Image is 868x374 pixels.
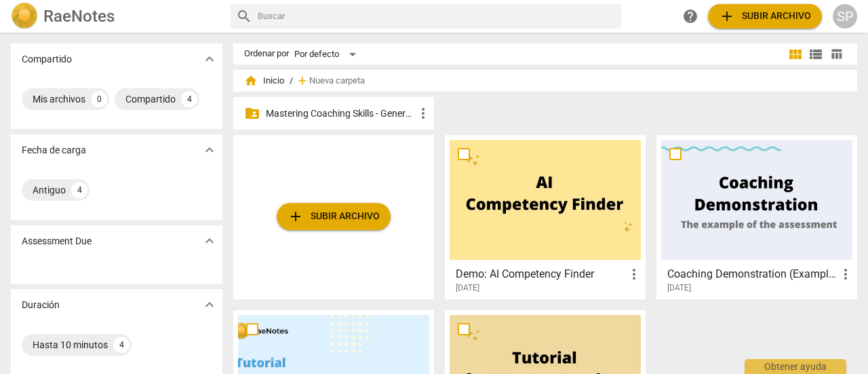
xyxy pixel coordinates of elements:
[43,7,115,26] h2: RaeNotes
[22,143,86,157] p: Fecha de carga
[626,266,642,282] span: more_vert
[113,337,130,353] div: 4
[244,105,260,121] span: folder_shared
[833,4,857,29] button: SP
[201,233,218,249] span: expand_more
[199,140,220,160] button: Mostrar más
[678,4,703,29] a: Obtener ayuda
[33,183,66,197] div: Antiguo
[450,140,641,293] a: Demo: AI Competency Finder[DATE]
[125,92,176,106] div: Compartido
[201,142,218,158] span: expand_more
[288,208,304,225] span: add
[456,282,479,294] span: [DATE]
[22,52,72,67] p: Compartido
[826,44,846,64] button: Tabla
[294,43,361,65] div: Por defecto
[244,49,289,59] div: Ordenar por
[745,359,846,374] div: Obtener ayuda
[837,266,854,282] span: more_vert
[11,3,220,30] a: LogoRaeNotes
[199,295,220,315] button: Mostrar más
[22,298,60,312] p: Duración
[11,3,38,30] img: Logo
[682,8,698,24] span: help
[201,297,218,313] span: expand_more
[830,48,843,60] span: table_chart
[661,140,852,293] a: Coaching Demonstration (Example)[DATE]
[236,8,252,24] span: search
[785,44,806,64] button: Cuadrícula
[290,76,293,86] span: /
[22,234,92,248] p: Assessment Due
[708,4,822,29] button: Subir
[288,208,380,225] span: Subir archivo
[309,76,365,86] span: Nueva carpeta
[244,74,284,88] span: Inicio
[244,74,258,88] span: home
[456,266,626,282] h3: Demo: AI Competency Finder
[258,5,616,27] input: Buscar
[808,46,824,62] span: view_list
[266,107,415,121] p: Mastering Coaching Skills - Generación 31
[91,91,107,107] div: 0
[667,282,691,294] span: [DATE]
[199,49,220,69] button: Mostrar más
[787,46,804,62] span: view_module
[201,51,218,67] span: expand_more
[33,92,85,106] div: Mis archivos
[199,231,220,251] button: Mostrar más
[719,8,811,24] span: Subir archivo
[277,203,391,230] button: Subir
[667,266,837,282] h3: Coaching Demonstration (Example)
[719,8,735,24] span: add
[415,105,431,121] span: more_vert
[71,182,87,198] div: 4
[33,338,108,352] div: Hasta 10 minutos
[181,91,197,107] div: 4
[806,44,826,64] button: Lista
[296,74,309,88] span: add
